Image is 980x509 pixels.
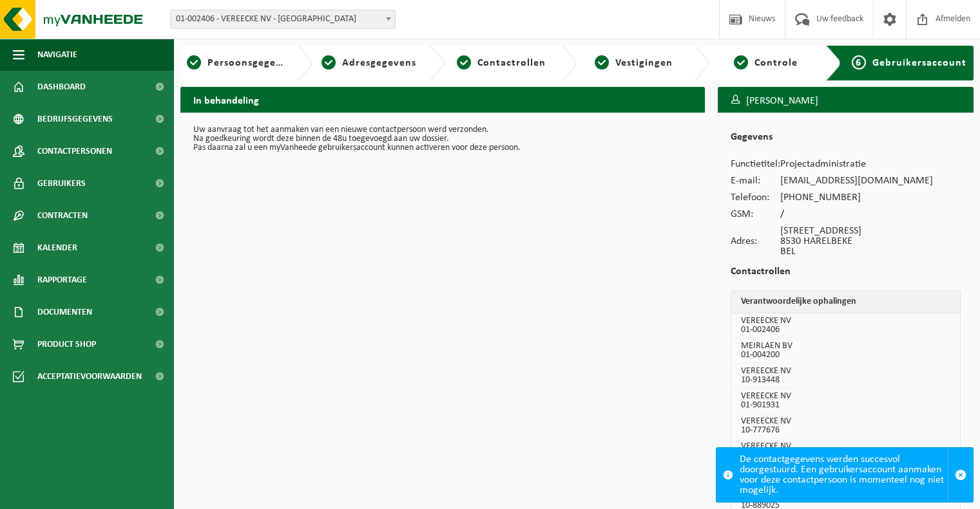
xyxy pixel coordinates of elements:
[171,10,395,28] span: 01-002406 - VEREECKE NV - HARELBEKE
[731,291,960,313] th: Verantwoordelijke ophalingen
[731,338,960,364] td: MEIRLAEN BV 01-004200
[780,189,933,206] td: [PHONE_NUMBER]
[37,103,113,135] span: Bedrijfsgegevens
[187,55,201,69] span: 1
[170,10,396,29] span: 01-002406 - VEREECKE NV - HARELBEKE
[780,206,933,223] td: /
[37,296,92,328] span: Documenten
[731,364,960,389] td: VEREECKE NV 10-913448
[193,143,692,153] p: Pas daarna zal u een myVanheede gebruikersaccount kunnen activeren voor deze persoon.
[193,125,692,134] p: Uw aanvraag tot het aanmaken van een nieuwe contactpersoon werd verzonden.
[37,39,77,71] span: Navigatie
[193,134,692,143] p: Na goedkeuring wordt deze binnen de 48u toegevoegd aan uw dossier.
[716,55,816,71] a: 5Controle
[731,439,960,464] td: VEREECKE NV 10-828988
[595,55,609,69] span: 4
[319,55,419,71] a: 2Adresgegevens
[780,223,933,260] td: [STREET_ADDRESS] 8530 HARELBEKE BEL
[37,167,86,199] span: Gebruikers
[457,55,471,69] span: 3
[780,156,933,172] td: Projectadministratie
[754,58,798,68] span: Controle
[731,189,780,206] td: Telefoon:
[731,414,960,439] td: VEREECKE NV 10-777676
[37,232,77,264] span: Kalender
[731,223,780,260] td: Adres:
[731,266,961,284] h2: Contactrollen
[872,58,966,68] span: Gebruikersaccount
[731,132,961,149] h2: Gegevens
[37,71,86,103] span: Dashboard
[451,55,551,71] a: 3Contactrollen
[780,172,933,189] td: [EMAIL_ADDRESS][DOMAIN_NAME]
[37,264,87,296] span: Rapportage
[731,389,960,414] td: VEREECKE NV 01-901931
[322,55,336,69] span: 2
[37,360,142,393] span: Acceptatievoorwaarden
[852,55,866,69] span: 6
[37,199,88,232] span: Contracten
[731,172,780,189] td: E-mail:
[342,58,416,68] span: Adresgegevens
[37,328,96,360] span: Product Shop
[718,87,974,115] h3: [PERSON_NAME]
[731,156,780,172] td: Functietitel:
[37,135,112,167] span: Contactpersonen
[615,58,673,68] span: Vestigingen
[477,58,546,68] span: Contactrollen
[740,448,948,502] div: De contactgegevens werden succesvol doorgestuurd. Een gebruikersaccount aanmaken voor deze contac...
[731,313,960,338] td: VEREECKE NV 01-002406
[207,58,298,68] span: Persoonsgegevens
[187,55,287,71] a: 1Persoonsgegevens
[180,87,705,112] h2: In behandeling
[734,55,748,69] span: 5
[583,55,683,71] a: 4Vestigingen
[731,206,780,223] td: GSM:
